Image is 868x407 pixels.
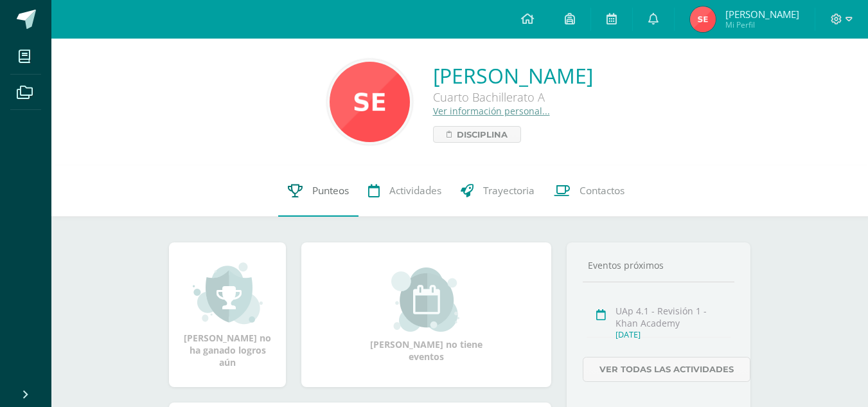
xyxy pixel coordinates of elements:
a: Actividades [359,165,451,217]
span: Actividades [389,184,441,197]
span: Mi Perfil [725,19,799,30]
a: Trayectoria [451,165,544,217]
span: Disciplina [457,127,508,142]
a: Ver todas las actividades [583,357,750,382]
span: [PERSON_NAME] [725,8,799,21]
img: 41b9ac32ba0767d89555bb4b7eac2114.png [330,62,410,142]
a: Ver información personal... [433,105,550,117]
a: Contactos [544,165,634,217]
a: Punteos [278,165,359,217]
div: UAp 4.1 - Revisión 1 - Khan Academy [616,305,731,329]
a: [PERSON_NAME] [433,62,593,89]
img: achievement_small.png [193,261,263,325]
div: [DATE] [616,329,731,340]
span: Trayectoria [483,184,535,197]
img: event_small.png [391,267,461,332]
span: Punteos [312,184,349,197]
a: Disciplina [433,126,521,143]
span: Contactos [580,184,624,197]
img: 3431916deacd7147438874739eab20df.png [690,6,716,32]
div: Eventos próximos [583,259,734,271]
div: [PERSON_NAME] no tiene eventos [362,267,491,363]
div: [PERSON_NAME] no ha ganado logros aún [182,261,273,368]
div: Cuarto Bachillerato A [433,89,593,105]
